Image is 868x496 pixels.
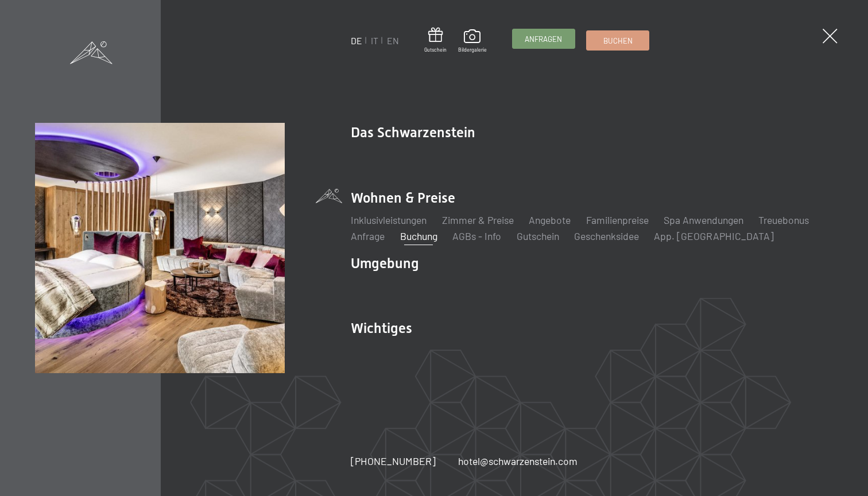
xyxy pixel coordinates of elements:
[351,230,385,242] a: Anfrage
[424,28,447,53] a: Gutschein
[654,230,774,242] a: App. [GEOGRAPHIC_DATA]
[452,230,501,242] a: AGBs - Info
[664,214,743,226] a: Spa Anwendungen
[529,214,571,226] a: Angebote
[587,31,649,50] a: Buchen
[525,34,562,44] span: Anfragen
[351,455,436,467] span: [PHONE_NUMBER]
[351,35,362,46] a: DE
[424,46,447,53] span: Gutschein
[371,35,378,46] a: IT
[603,36,633,46] span: Buchen
[458,29,487,53] a: Bildergalerie
[516,230,559,242] a: Gutschein
[513,29,575,48] a: Anfragen
[400,230,437,242] a: Buchung
[387,35,399,46] a: EN
[458,46,487,53] span: Bildergalerie
[458,454,578,468] a: hotel@schwarzenstein.com
[351,214,427,226] a: Inklusivleistungen
[586,214,648,226] a: Familienpreise
[351,454,436,468] a: [PHONE_NUMBER]
[442,214,514,226] a: Zimmer & Preise
[758,214,809,226] a: Treuebonus
[574,230,639,242] a: Geschenksidee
